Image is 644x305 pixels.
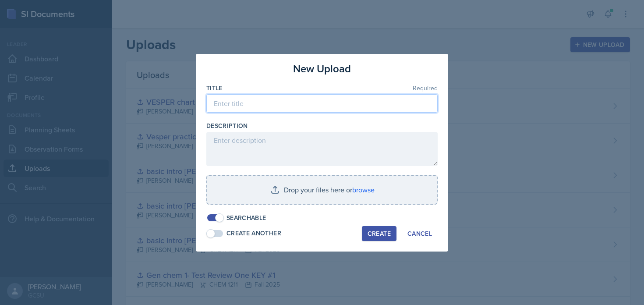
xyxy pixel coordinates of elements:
div: Searchable [226,213,266,223]
label: Description [206,121,248,130]
div: Create Another [226,229,281,238]
label: Title [206,84,223,92]
input: Enter title [206,94,438,113]
div: Create [368,230,391,237]
h3: New Upload [293,61,351,77]
button: Create [362,226,396,241]
div: Cancel [407,230,432,237]
button: Cancel [402,226,438,241]
span: Required [413,85,438,91]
